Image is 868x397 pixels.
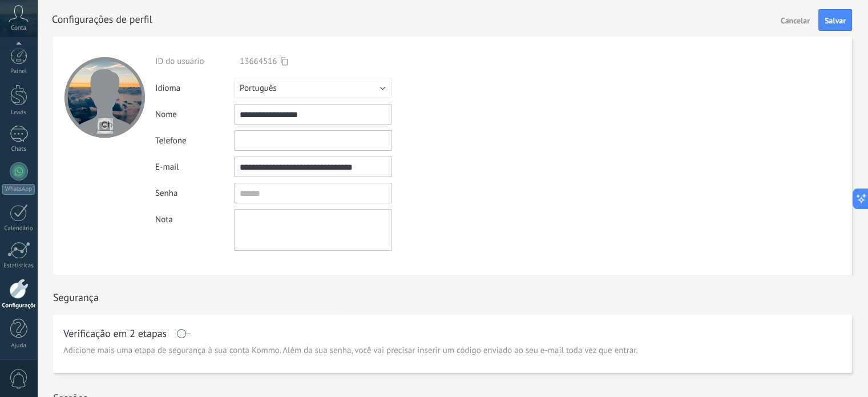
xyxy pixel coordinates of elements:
button: Cancelar [776,11,814,29]
div: Configurações [2,302,35,310]
div: Calendário [2,225,35,232]
div: Idioma [155,83,234,94]
div: E-mail [155,162,234,173]
div: Senha [155,188,234,199]
h1: Verificação em 2 etapas [63,329,167,338]
span: 13664516 [240,56,277,67]
div: Chats [2,146,35,153]
div: WhatsApp [2,184,35,195]
span: Conta [11,25,26,32]
div: Ajuda [2,342,35,350]
span: Adicione mais uma etapa de segurança à sua conta Kommo. Além da sua senha, você vai precisar inse... [63,345,637,356]
div: Painel [2,68,35,75]
h1: Segurança [53,291,99,304]
div: Nome [155,109,234,120]
span: Português [240,83,277,94]
button: Salvar [818,9,852,31]
div: Nota [155,209,234,225]
span: Salvar [825,17,846,25]
button: Português [234,78,392,98]
div: ID do usuário [155,56,234,67]
span: Cancelar [781,17,810,25]
div: Telefone [155,135,234,146]
div: Estatísticas [2,262,35,270]
div: Leads [2,109,35,117]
